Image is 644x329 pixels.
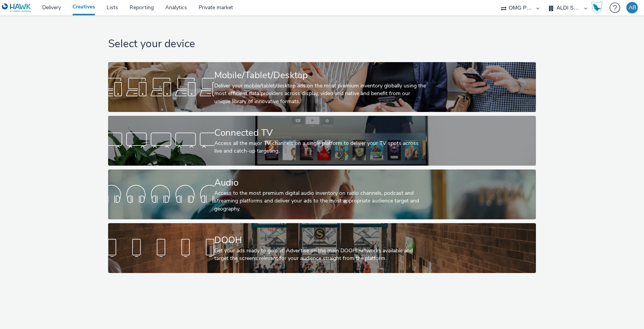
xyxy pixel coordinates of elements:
img: undefined Logo [2,3,31,13]
div: Mobile/Tablet/Desktop [214,69,427,82]
div: Audio [214,176,427,189]
div: Deliver your mobile/tablet/desktop ads on the most premium inventory globally using the most effi... [214,82,427,105]
div: DOOH [214,234,427,247]
div: AB [629,2,636,13]
a: DOOHGet your ads ready to go out! Advertise on the main DOOH networks available and target the sc... [108,223,536,273]
div: Access all the major TV channels on a single platform to deliver your TV spots across live and ca... [214,140,427,155]
h1: Select your device [108,37,536,51]
a: Connected TVAccess all the major TV channels on a single platform to deliver your TV spots across... [108,116,536,166]
a: Mobile/Tablet/DesktopDeliver your mobile/tablet/desktop ads on the most premium inventory globall... [108,62,536,112]
div: Get your ads ready to go out! Advertise on the main DOOH networks available and target the screen... [214,247,427,263]
a: AudioAccess to the most premium digital audio inventory on radio channels, podcast and streaming ... [108,169,536,219]
a: Hawk Academy [591,2,606,14]
img: Hawk Academy [591,2,603,14]
div: Connected TV [214,126,427,140]
div: Access to the most premium digital audio inventory on radio channels, podcast and streaming platf... [214,189,427,213]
